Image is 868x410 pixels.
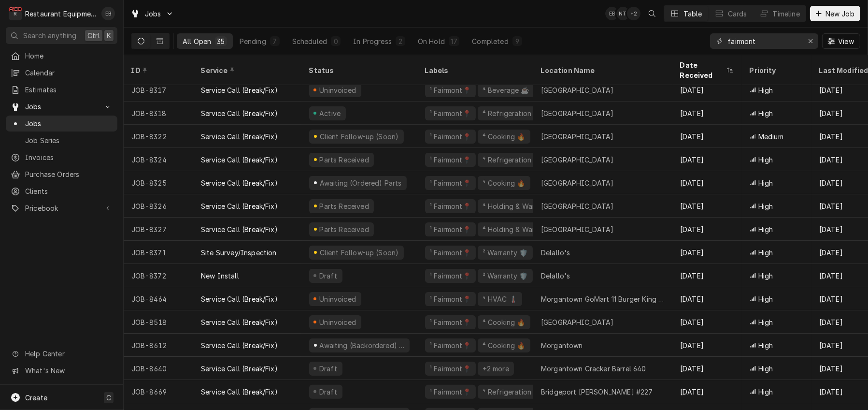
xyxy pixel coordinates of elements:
div: Service Call (Break/Fix) [201,364,278,374]
span: Help Center [25,349,112,359]
div: + 2 [627,7,640,20]
div: Draft [318,364,339,374]
div: [GEOGRAPHIC_DATA] [541,155,614,165]
div: ⁴ Cooking 🔥 [482,340,526,351]
a: Jobs [6,116,117,132]
div: JOB-8322 [124,125,193,148]
div: ¹ Fairmont📍 [429,155,472,165]
div: [DATE] [672,287,742,310]
span: High [758,248,773,258]
div: Uninvoiced [318,294,357,304]
div: Service Call (Break/Fix) [201,132,278,142]
div: 7 [272,36,278,46]
div: 9 [514,36,520,46]
span: Clients [25,186,113,196]
div: Delallo's [541,271,570,281]
div: Draft [318,271,339,281]
div: Morgantown GoMart 11 Burger King 26100 [541,294,665,304]
div: [DATE] [672,171,742,194]
div: New Install [201,271,239,281]
div: ¹ Fairmont📍 [429,364,472,374]
div: Table [683,9,702,19]
div: [GEOGRAPHIC_DATA] [541,108,614,118]
div: JOB-8318 [124,102,193,125]
div: JOB-8324 [124,148,193,171]
div: Timeline [773,9,800,19]
span: High [758,294,773,304]
div: Service [201,65,292,75]
div: ¹ Fairmont📍 [429,85,472,95]
span: High [758,108,773,118]
div: JOB-8327 [124,218,193,241]
div: Service Call (Break/Fix) [201,201,278,211]
div: JOB-8372 [124,264,193,287]
span: High [758,201,773,211]
a: Home [6,48,117,64]
a: Go to What's New [6,363,117,379]
div: Delallo's [541,248,570,258]
div: ² Warranty 🛡️ [482,271,529,281]
div: ⁴ Refrigeration ❄️ [482,155,543,165]
div: On Hold [418,36,445,46]
div: Active [318,108,342,118]
div: JOB-8612 [124,334,193,357]
div: Emily Bird's Avatar [101,7,115,20]
div: JOB-8317 [124,78,193,102]
div: [GEOGRAPHIC_DATA] [541,317,614,327]
div: ⁴ Beverage ☕ [482,85,530,95]
span: Ctrl [87,30,100,41]
div: ¹ Fairmont📍 [429,387,472,397]
div: EB [605,7,619,20]
a: Go to Help Center [6,346,117,362]
a: Estimates [6,82,117,98]
div: [DATE] [672,78,742,102]
div: ¹ Fairmont📍 [429,132,472,142]
input: Keyword search [727,33,800,49]
div: EB [101,7,115,20]
span: High [758,340,773,351]
div: JOB-8325 [124,171,193,194]
div: ² Warranty 🛡️ [482,248,529,258]
div: NT [616,7,630,20]
div: [DATE] [672,102,742,125]
div: Service Call (Break/Fix) [201,340,278,351]
div: Morgantown [541,340,583,351]
a: Job Series [6,132,117,148]
button: New Job [810,6,860,21]
div: ¹ Fairmont📍 [429,201,472,211]
span: K [107,30,111,41]
div: In Progress [353,36,392,46]
div: Cards [728,9,747,19]
div: ¹ Fairmont📍 [429,224,472,234]
div: Priority [750,65,802,75]
div: Awaiting (Backordered) Parts [318,340,406,351]
div: Service Call (Break/Fix) [201,108,278,118]
div: Status [309,65,408,75]
div: ¹ Fairmont📍 [429,271,472,281]
span: High [758,364,773,374]
div: 35 [217,36,225,46]
div: Service Call (Break/Fix) [201,387,278,397]
div: 2 [398,36,403,46]
div: ⁴ Cooking 🔥 [482,317,526,327]
div: Restaurant Equipment Diagnostics [25,9,96,19]
span: Job Series [25,135,113,146]
div: [DATE] [672,148,742,171]
span: New Job [824,9,856,19]
div: Completed [472,36,508,46]
div: [DATE] [672,310,742,334]
div: [GEOGRAPHIC_DATA] [541,85,614,95]
div: Labels [425,65,526,75]
button: View [822,33,860,49]
div: Awaiting (Ordered) Parts [318,178,402,188]
div: ⁴ Cooking 🔥 [482,132,526,142]
span: High [758,85,773,95]
span: High [758,387,773,397]
div: JOB-8326 [124,194,193,218]
div: [GEOGRAPHIC_DATA] [541,132,614,142]
span: High [758,271,773,281]
div: Service Call (Break/Fix) [201,85,278,95]
button: Open search [644,6,660,21]
div: Parts Received [318,224,370,234]
div: ¹ Fairmont📍 [429,108,472,118]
